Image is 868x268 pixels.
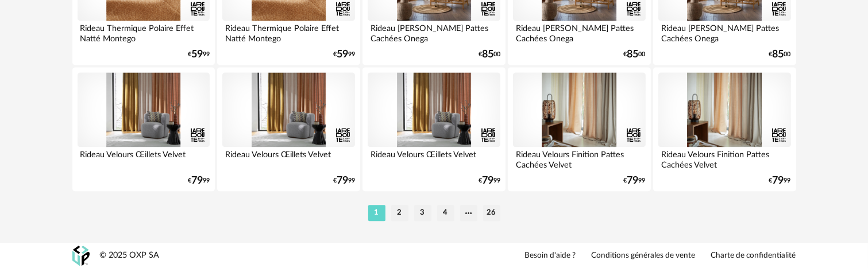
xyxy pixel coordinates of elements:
div: € 99 [479,177,500,185]
li: 4 [437,205,454,221]
div: Rideau Velours Finition Pattes Cachées Velvet [658,147,790,170]
a: Rideau Velours Œillets Velvet €7999 [362,67,505,191]
a: Rideau Velours Finition Pattes Cachées Velvet €7999 [508,67,650,191]
a: Besoin d'aide ? [525,251,576,261]
div: Rideau Thermique Polaire Effet Natté Montego [78,21,210,44]
div: € 99 [333,177,355,185]
div: € 00 [769,51,791,59]
div: Rideau Velours Œillets Velvet [368,147,500,170]
div: € 99 [769,177,791,185]
a: Charte de confidentialité [711,251,796,261]
div: € 00 [479,51,500,59]
li: 1 [368,205,385,221]
div: € 99 [624,177,646,185]
span: 79 [627,177,639,185]
div: Rideau Velours Œillets Velvet [222,147,354,170]
a: Rideau Velours Œillets Velvet €7999 [217,67,360,191]
span: 79 [773,177,784,185]
a: Conditions générales de vente [592,251,696,261]
li: 3 [414,205,431,221]
li: 2 [391,205,408,221]
img: OXP [72,246,90,266]
div: € 99 [188,51,210,59]
li: 26 [483,205,500,221]
div: Rideau Velours Œillets Velvet [78,147,210,170]
span: 79 [337,177,348,185]
div: © 2025 OXP SA [100,250,160,261]
span: 85 [773,51,784,59]
span: 79 [482,177,493,185]
div: € 99 [333,51,355,59]
span: 59 [191,51,203,59]
span: 79 [191,177,203,185]
span: 85 [627,51,639,59]
a: Rideau Velours Finition Pattes Cachées Velvet €7999 [653,67,796,191]
div: Rideau [PERSON_NAME] Pattes Cachées Onega [658,21,790,44]
div: € 99 [188,177,210,185]
div: Rideau Velours Finition Pattes Cachées Velvet [513,147,645,170]
div: Rideau [PERSON_NAME] Pattes Cachées Onega [513,21,645,44]
div: € 00 [624,51,646,59]
span: 85 [482,51,493,59]
span: 59 [337,51,348,59]
div: Rideau [PERSON_NAME] Pattes Cachées Onega [368,21,500,44]
div: Rideau Thermique Polaire Effet Natté Montego [222,21,354,44]
a: Rideau Velours Œillets Velvet €7999 [72,67,215,191]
